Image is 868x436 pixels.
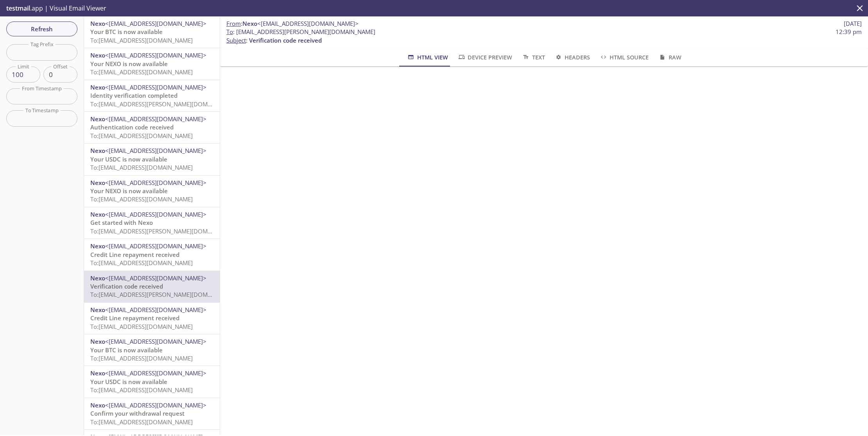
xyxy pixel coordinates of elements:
span: To: [EMAIL_ADDRESS][DOMAIN_NAME] [90,354,193,362]
div: Nexo<[EMAIL_ADDRESS][DOMAIN_NAME]>Get started with NexoTo:[EMAIL_ADDRESS][PERSON_NAME][DOMAIN_NAME] [84,207,220,239]
span: 12:39 pm [836,28,862,36]
div: Nexo<[EMAIL_ADDRESS][DOMAIN_NAME]>Your BTC is now availableTo:[EMAIL_ADDRESS][DOMAIN_NAME] [84,334,220,366]
span: Text [522,52,545,62]
span: <[EMAIL_ADDRESS][DOMAIN_NAME]> [257,20,359,27]
span: Refresh [13,24,71,34]
span: <[EMAIL_ADDRESS][DOMAIN_NAME]> [105,147,206,154]
span: Nexo [90,51,105,59]
span: Your NEXO is now available [90,60,168,68]
span: From [226,20,241,27]
span: Nexo [90,147,105,154]
div: Nexo<[EMAIL_ADDRESS][DOMAIN_NAME]>Identity verification completedTo:[EMAIL_ADDRESS][PERSON_NAME][... [84,80,220,111]
span: <[EMAIL_ADDRESS][DOMAIN_NAME]> [105,51,206,59]
span: Your USDC is now available [90,155,167,163]
span: <[EMAIL_ADDRESS][DOMAIN_NAME]> [105,306,206,314]
span: Nexo [90,83,105,91]
span: Authentication code received [90,123,174,131]
span: <[EMAIL_ADDRESS][DOMAIN_NAME]> [105,369,206,377]
span: [DATE] [844,20,862,28]
span: To [226,28,233,36]
div: Nexo<[EMAIL_ADDRESS][DOMAIN_NAME]>Your USDC is now availableTo:[EMAIL_ADDRESS][DOMAIN_NAME] [84,366,220,397]
span: Get started with Nexo [90,219,153,226]
div: Nexo<[EMAIL_ADDRESS][DOMAIN_NAME]>Credit Line repayment receivedTo:[EMAIL_ADDRESS][DOMAIN_NAME] [84,239,220,270]
span: Nexo [90,179,105,187]
span: Your USDC is now available [90,378,167,386]
span: Credit Line repayment received [90,314,179,322]
span: Raw [658,52,681,62]
span: To: [EMAIL_ADDRESS][DOMAIN_NAME] [90,36,193,44]
span: Identity verification completed [90,92,178,99]
span: To: [EMAIL_ADDRESS][DOMAIN_NAME] [90,68,193,76]
span: <[EMAIL_ADDRESS][DOMAIN_NAME]> [105,210,206,218]
span: Nexo [242,20,257,27]
span: Nexo [90,306,105,314]
span: Verification code received [90,282,163,290]
span: To: [EMAIL_ADDRESS][DOMAIN_NAME] [90,418,193,426]
span: Nexo [90,401,105,409]
div: Nexo<[EMAIL_ADDRESS][DOMAIN_NAME]>Authentication code receivedTo:[EMAIL_ADDRESS][DOMAIN_NAME] [84,112,220,143]
span: HTML View [407,52,448,62]
span: Nexo [90,274,105,282]
div: Nexo<[EMAIL_ADDRESS][DOMAIN_NAME]>Your NEXO is now availableTo:[EMAIL_ADDRESS][DOMAIN_NAME] [84,176,220,207]
span: To: [EMAIL_ADDRESS][PERSON_NAME][DOMAIN_NAME] [90,100,238,108]
span: Nexo [90,242,105,250]
div: Nexo<[EMAIL_ADDRESS][DOMAIN_NAME]>Your USDC is now availableTo:[EMAIL_ADDRESS][DOMAIN_NAME] [84,144,220,175]
p: : [226,28,862,45]
div: Nexo<[EMAIL_ADDRESS][DOMAIN_NAME]>Your BTC is now availableTo:[EMAIL_ADDRESS][DOMAIN_NAME] [84,16,220,48]
span: To: [EMAIL_ADDRESS][DOMAIN_NAME] [90,132,193,140]
span: <[EMAIL_ADDRESS][DOMAIN_NAME]> [105,83,206,91]
span: Your BTC is now available [90,346,163,354]
span: <[EMAIL_ADDRESS][DOMAIN_NAME]> [105,337,206,345]
span: To: [EMAIL_ADDRESS][PERSON_NAME][DOMAIN_NAME] [90,291,238,298]
span: <[EMAIL_ADDRESS][DOMAIN_NAME]> [105,274,206,282]
div: Nexo<[EMAIL_ADDRESS][DOMAIN_NAME]>Confirm your withdrawal requestTo:[EMAIL_ADDRESS][DOMAIN_NAME] [84,398,220,429]
span: <[EMAIL_ADDRESS][DOMAIN_NAME]> [105,20,206,27]
span: To: [EMAIL_ADDRESS][DOMAIN_NAME] [90,259,193,267]
span: Your NEXO is now available [90,187,168,195]
span: Credit Line repayment received [90,251,179,258]
div: Nexo<[EMAIL_ADDRESS][DOMAIN_NAME]>Credit Line repayment receivedTo:[EMAIL_ADDRESS][DOMAIN_NAME] [84,303,220,334]
span: To: [EMAIL_ADDRESS][DOMAIN_NAME] [90,163,193,171]
span: Nexo [90,337,105,345]
span: Nexo [90,115,105,123]
div: Nexo<[EMAIL_ADDRESS][DOMAIN_NAME]>Verification code receivedTo:[EMAIL_ADDRESS][PERSON_NAME][DOMAI... [84,271,220,302]
span: Device Preview [457,52,512,62]
span: Subject [226,36,246,44]
span: Nexo [90,210,105,218]
span: To: [EMAIL_ADDRESS][DOMAIN_NAME] [90,323,193,330]
span: <[EMAIL_ADDRESS][DOMAIN_NAME]> [105,115,206,123]
span: : [EMAIL_ADDRESS][PERSON_NAME][DOMAIN_NAME] [226,28,375,36]
span: To: [EMAIL_ADDRESS][DOMAIN_NAME] [90,195,193,203]
span: To: [EMAIL_ADDRESS][PERSON_NAME][DOMAIN_NAME] [90,227,238,235]
span: <[EMAIL_ADDRESS][DOMAIN_NAME]> [105,179,206,187]
button: Refresh [6,22,77,36]
span: : [226,20,359,28]
span: To: [EMAIL_ADDRESS][DOMAIN_NAME] [90,386,193,394]
span: testmail [6,4,30,13]
span: Headers [554,52,590,62]
span: <[EMAIL_ADDRESS][DOMAIN_NAME]> [105,401,206,409]
span: HTML Source [599,52,649,62]
span: <[EMAIL_ADDRESS][DOMAIN_NAME]> [105,242,206,250]
span: Nexo [90,369,105,377]
span: Nexo [90,20,105,27]
div: Nexo<[EMAIL_ADDRESS][DOMAIN_NAME]>Your NEXO is now availableTo:[EMAIL_ADDRESS][DOMAIN_NAME] [84,48,220,79]
span: Verification code received [249,36,322,44]
span: Your BTC is now available [90,28,163,36]
span: Confirm your withdrawal request [90,409,185,417]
